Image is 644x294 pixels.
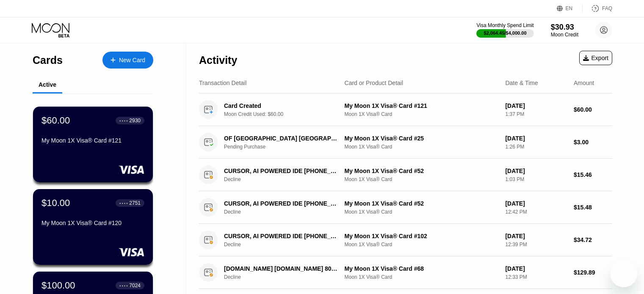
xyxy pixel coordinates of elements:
[610,260,637,287] iframe: Button to launch messaging window, conversation in progress
[199,159,612,191] div: CURSOR, AI POWERED IDE [PHONE_NUMBER] USDeclineMy Moon 1X Visa® Card #52Moon 1X Visa® Card[DATE]1...
[129,118,141,124] div: 2930
[583,55,608,61] div: Export
[224,102,340,109] div: Card Created
[505,274,567,280] div: 12:33 PM
[476,22,533,28] div: Visa Monthly Spend Limit
[39,81,56,88] div: Active
[557,4,583,13] div: EN
[345,168,499,174] div: My Moon 1X Visa® Card #52
[345,242,499,247] div: Moon 1X Visa® Card
[199,224,612,256] div: CURSOR, AI POWERED IDE [PHONE_NUMBER] USDeclineMy Moon 1X Visa® Card #102Moon 1X Visa® Card[DATE]...
[476,22,533,38] div: Visa Monthly Spend Limit$2,064.45/$4,000.00
[566,5,573,11] div: EN
[224,233,340,239] div: CURSOR, AI POWERED IDE [PHONE_NUMBER] US
[505,233,567,239] div: [DATE]
[505,144,567,150] div: 1:26 PM
[33,54,63,66] div: Cards
[41,137,144,144] div: My Moon 1X Visa® Card #121
[33,189,153,265] div: $10.00● ● ● ●2751My Moon 1X Visa® Card #120
[224,144,349,150] div: Pending Purchase
[505,111,567,117] div: 1:37 PM
[41,115,70,126] div: $60.00
[345,111,499,117] div: Moon 1X Visa® Card
[199,80,246,86] div: Transaction Detail
[574,139,612,146] div: $3.00
[119,119,128,122] div: ● ● ● ●
[505,209,567,215] div: 12:42 PM
[199,93,612,126] div: Card CreatedMoon Credit Used: $60.00My Moon 1X Visa® Card #121Moon 1X Visa® Card[DATE]1:37 PM$60.00
[224,242,349,247] div: Decline
[345,102,499,109] div: My Moon 1X Visa® Card #121
[199,256,612,289] div: [DOMAIN_NAME] [DOMAIN_NAME] 800-3182827 USDeclineMy Moon 1X Visa® Card #68Moon 1X Visa® Card[DATE...
[199,191,612,224] div: CURSOR, AI POWERED IDE [PHONE_NUMBER] USDeclineMy Moon 1X Visa® Card #52Moon 1X Visa® Card[DATE]1...
[345,144,499,150] div: Moon 1X Visa® Card
[574,204,612,211] div: $15.48
[199,54,237,66] div: Activity
[574,269,612,276] div: $129.89
[224,168,340,174] div: CURSOR, AI POWERED IDE [PHONE_NUMBER] US
[484,30,527,36] div: $2,064.45 / $4,000.00
[41,220,144,226] div: My Moon 1X Visa® Card #120
[505,200,567,207] div: [DATE]
[551,23,578,38] div: $30.93Moon Credit
[224,274,349,280] div: Decline
[505,176,567,182] div: 1:03 PM
[505,265,567,272] div: [DATE]
[574,80,594,86] div: Amount
[199,126,612,159] div: OF [GEOGRAPHIC_DATA] [GEOGRAPHIC_DATA]Pending PurchaseMy Moon 1X Visa® Card #25Moon 1X Visa® Card...
[33,107,153,182] div: $60.00● ● ● ●2930My Moon 1X Visa® Card #121
[583,4,612,13] div: FAQ
[345,80,404,86] div: Card or Product Detail
[505,168,567,174] div: [DATE]
[119,57,145,64] div: New Card
[579,51,612,65] div: Export
[551,32,578,38] div: Moon Credit
[41,280,75,291] div: $100.00
[551,23,578,32] div: $30.93
[574,236,612,243] div: $34.72
[224,209,349,215] div: Decline
[224,265,340,272] div: [DOMAIN_NAME] [DOMAIN_NAME] 800-3182827 US
[224,176,349,182] div: Decline
[129,283,141,289] div: 7024
[224,200,340,207] div: CURSOR, AI POWERED IDE [PHONE_NUMBER] US
[224,135,340,142] div: OF [GEOGRAPHIC_DATA] [GEOGRAPHIC_DATA]
[574,171,612,178] div: $15.46
[345,135,499,142] div: My Moon 1X Visa® Card #25
[345,200,499,207] div: My Moon 1X Visa® Card #52
[345,233,499,239] div: My Moon 1X Visa® Card #102
[345,209,499,215] div: Moon 1X Visa® Card
[602,5,612,11] div: FAQ
[574,106,612,113] div: $60.00
[505,242,567,247] div: 12:39 PM
[119,202,128,204] div: ● ● ● ●
[224,111,349,117] div: Moon Credit Used: $60.00
[505,135,567,142] div: [DATE]
[505,102,567,109] div: [DATE]
[129,200,141,206] div: 2751
[119,284,128,287] div: ● ● ● ●
[505,80,538,86] div: Date & Time
[345,274,499,280] div: Moon 1X Visa® Card
[345,176,499,182] div: Moon 1X Visa® Card
[41,198,70,209] div: $10.00
[102,52,153,69] div: New Card
[345,265,499,272] div: My Moon 1X Visa® Card #68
